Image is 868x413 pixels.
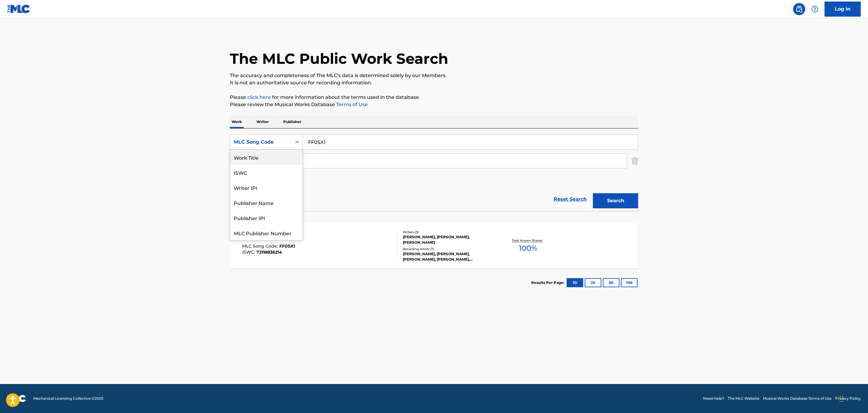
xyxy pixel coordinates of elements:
[531,280,566,285] p: Results Per Page:
[512,238,544,243] p: Total Known Shares:
[593,193,638,208] button: Search
[403,251,494,262] div: [PERSON_NAME], [PERSON_NAME], [PERSON_NAME], [PERSON_NAME],[PERSON_NAME], [PERSON_NAME] & [PERSON...
[403,234,494,245] div: [PERSON_NAME], [PERSON_NAME], [PERSON_NAME]
[230,150,303,165] div: Work Title
[255,115,271,128] p: Writer
[230,135,638,211] form: Search Form
[230,50,448,68] h1: The MLC Public Work Search
[835,396,861,401] a: Privacy Policy
[279,243,295,249] span: FF0SX1
[403,230,494,234] div: Writers ( 3 )
[703,396,724,401] a: Need Help?
[567,278,583,287] button: 10
[247,94,271,100] a: click here
[7,5,31,13] img: MLC Logo
[335,102,368,107] a: Terms of Use
[793,3,805,15] a: Public Search
[230,223,638,268] a: FUCKIN AROUNDMLC Song Code:FF0SX1ISWC:T3118836214Writers (3)[PERSON_NAME], [PERSON_NAME], [PERSON...
[551,193,590,206] a: Reset Search
[809,3,821,15] div: Help
[796,5,803,13] img: search
[728,396,759,401] a: The MLC Website
[811,5,818,13] img: help
[825,2,861,17] a: Log In
[230,115,244,128] p: Work
[840,390,843,408] div: Drag
[838,384,868,413] iframe: Chat Widget
[585,278,601,287] button: 25
[230,225,303,240] div: MLC Publisher Number
[632,153,638,168] img: Delete Criterion
[281,115,303,128] p: Publisher
[621,278,638,287] button: 100
[242,249,256,255] span: ISWC :
[230,72,638,79] p: The accuracy and completeness of The MLC's data is determined solely by our Members.
[230,195,303,210] div: Publisher Name
[230,180,303,195] div: Writer IPI
[256,249,282,255] span: T3118836214
[519,243,537,254] span: 100 %
[234,138,288,146] div: MLC Song Code
[230,94,638,101] p: Please for more information about the terms used in the database.
[763,396,831,401] a: Musical Works Database Terms of Use
[242,243,279,249] span: MLC Song Code :
[230,79,638,86] p: It is not an authoritative source for recording information.
[603,278,619,287] button: 50
[403,247,494,251] div: Recording Artists ( 7 )
[7,395,26,402] img: logo
[230,210,303,225] div: Publisher IPI
[33,396,103,401] span: Mechanical Licensing Collective © 2025
[230,165,303,180] div: ISWC
[230,101,638,108] p: Please review the Musical Works Database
